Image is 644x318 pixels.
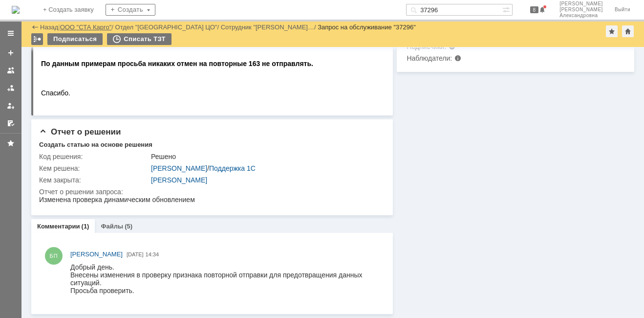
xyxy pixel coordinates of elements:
[128,189,246,197] i: 163-202502170132501000023820.xml
[153,123,272,131] i: 163-202502170132491000023773.xml
[125,223,132,230] div: (5)
[132,175,158,182] span: ACTION
[12,6,20,14] img: logo
[127,251,144,257] span: [DATE]
[559,13,603,19] span: Александровна
[106,4,155,16] div: Создать
[3,98,19,114] a: Мои заявки
[60,23,115,31] div: /
[3,80,19,96] a: Заявки в моей ответственности
[3,63,19,78] a: Заявки на командах
[39,153,149,160] div: Код решения:
[162,175,167,182] span: N
[158,175,162,182] span: >
[151,164,380,172] div: /
[4,137,243,145] span: это же время [DATE] 13:32:53 163-202502170132511000023866.xml с тегом
[39,188,382,196] div: Отчет о решении запроса:
[39,176,149,184] div: Кем закрыта:
[151,153,380,160] div: Решено
[60,23,112,31] a: ООО "СТА Карго"
[128,175,132,182] span: <
[303,189,310,197] span: N.
[70,250,123,258] span: [PERSON_NAME]
[295,123,299,131] span: <
[243,137,247,145] span: <
[5,189,269,197] span: отом [DATE] так же повторно поступил с тегом
[70,250,123,259] a: [PERSON_NAME]
[151,164,207,172] a: [PERSON_NAME]
[101,223,123,230] a: Файлы
[40,23,58,31] a: Назад
[37,223,80,230] a: Комментарии
[622,25,634,37] div: Сделать домашней страницей
[31,33,43,45] div: Работа с массовостью
[209,164,256,172] a: Поддержка 1С
[5,123,295,131] span: осле [DATE] 13:32:53 еще раз от Вас поступил с тегом
[86,100,179,108] b: WXX-3150720-1YAR310KWB
[221,23,318,31] div: /
[530,6,539,13] span: 8
[58,23,60,30] div: |
[324,123,328,131] span: >
[221,23,314,31] a: Сотрудник "[PERSON_NAME]…
[142,167,234,175] b: WXX-3164957-YAR_OTVETH
[39,164,149,172] div: Кем решена:
[299,123,324,131] span: ACTION
[269,189,273,197] span: <
[606,25,618,37] div: Добавить в избранное
[274,189,300,197] span: ACTION
[115,23,217,31] a: Отдел "[GEOGRAPHIC_DATA] ЦО"
[128,108,132,116] span: <
[158,108,162,116] span: >
[39,127,121,136] span: Отчет о решении
[273,137,277,145] span: >
[39,141,152,149] div: Создать статью на основе решения
[407,54,505,62] div: Наблюдатели:
[82,223,89,230] div: (1)
[559,1,603,7] span: [PERSON_NAME]
[12,6,20,14] a: Перейти на домашнюю страницу
[318,23,416,31] div: Запрос на обслуживание "37296"
[132,108,158,116] span: ACTION
[162,108,169,116] span: N,
[151,176,207,184] a: [PERSON_NAME]
[328,123,333,131] span: N
[502,4,512,14] span: Расширенный поиск
[247,137,273,145] span: ACTION
[277,137,283,145] span: U.
[3,45,19,61] a: Создать заявку
[115,23,221,31] div: /
[559,7,603,13] span: [PERSON_NAME]
[300,189,303,197] span: >
[146,251,159,257] span: 14:34
[3,115,19,131] a: Мои согласования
